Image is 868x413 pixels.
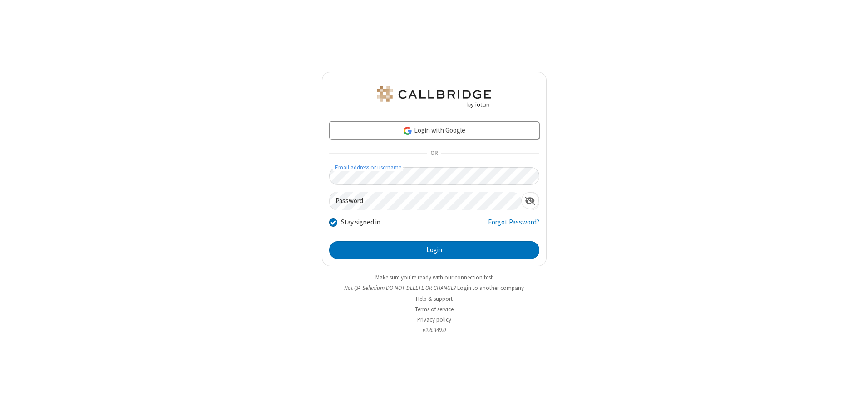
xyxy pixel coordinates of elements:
li: Not QA Selenium DO NOT DELETE OR CHANGE? [322,284,547,292]
label: Stay signed in [341,217,380,228]
a: Privacy policy [417,316,451,323]
button: Login to another company [457,284,524,292]
a: Login with Google [329,121,539,139]
input: Password [330,192,521,210]
a: Help & support [416,295,453,303]
span: OR [427,147,441,160]
a: Forgot Password? [488,217,539,234]
li: v2.6.349.0 [322,326,547,334]
iframe: Chat [845,389,861,407]
img: QA Selenium DO NOT DELETE OR CHANGE [375,86,493,108]
input: Email address or username [329,167,539,185]
div: Show password [521,192,539,209]
a: Terms of service [415,305,454,313]
img: google-icon.png [403,126,413,136]
a: Make sure you're ready with our connection test [375,274,493,281]
button: Login [329,241,539,259]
